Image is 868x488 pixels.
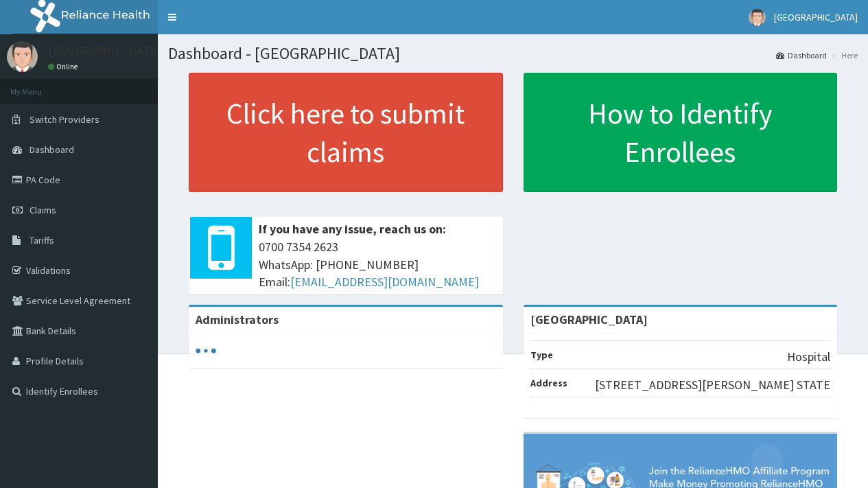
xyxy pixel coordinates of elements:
img: User Image [749,9,766,26]
img: User Image [7,41,38,72]
span: Tariffs [30,234,54,246]
svg: audio-loading [196,340,216,361]
span: [GEOGRAPHIC_DATA] [774,11,858,23]
a: How to Identify Enrollees [524,73,838,192]
span: Claims [30,204,56,216]
span: Switch Providers [30,113,99,126]
a: Click here to submit claims [189,73,503,192]
span: 0700 7354 2623 WhatsApp: [PHONE_NUMBER] Email: [259,238,496,291]
p: Hospital [787,348,830,366]
h1: Dashboard - [GEOGRAPHIC_DATA] [168,45,858,62]
a: Online [48,62,81,71]
b: Address [530,377,567,389]
a: Dashboard [776,49,827,61]
li: Here [828,49,858,61]
b: Type [530,349,553,361]
b: If you have any issue, reach us on: [259,221,446,237]
p: [STREET_ADDRESS][PERSON_NAME] STATE [595,376,830,394]
span: Dashboard [30,143,74,156]
p: [GEOGRAPHIC_DATA] [48,45,161,57]
a: [EMAIL_ADDRESS][DOMAIN_NAME] [290,274,479,290]
b: Administrators [196,312,279,327]
strong: [GEOGRAPHIC_DATA] [530,312,648,327]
